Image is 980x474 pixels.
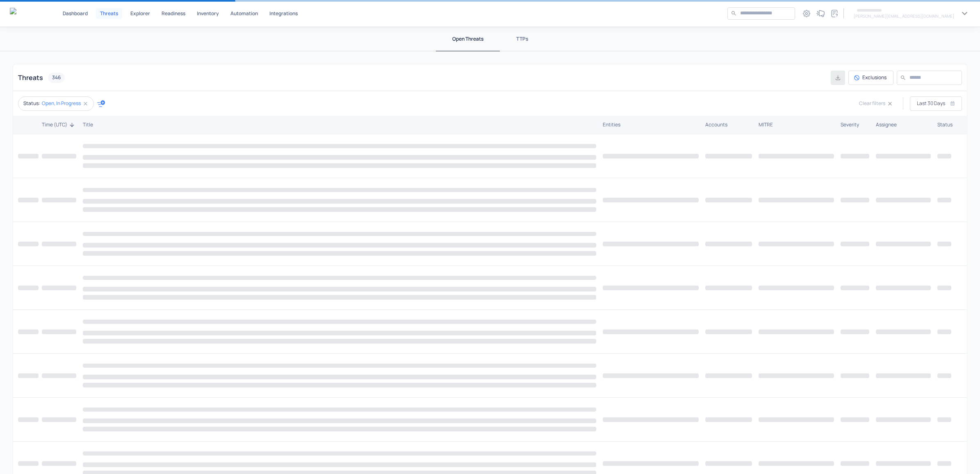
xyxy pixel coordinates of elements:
[917,100,945,107] h5: Last 30 Days
[854,13,954,19] h6: [PERSON_NAME][EMAIL_ADDRESS][DOMAIN_NAME]
[603,121,699,128] div: Entities
[876,121,931,128] div: Assignee
[158,8,189,19] button: Readiness
[705,121,752,128] div: Accounts
[800,7,813,20] button: Settings
[759,121,834,128] div: MITRE
[800,7,813,20] div: Settings
[42,100,81,107] p: Open, In Progress
[42,121,76,128] div: Time (UTC)
[859,96,893,111] button: Clear filters
[266,8,301,19] button: Integrations
[828,7,841,20] div: Documentation
[500,27,545,51] button: TTPs
[848,71,893,85] button: View exclusion rules
[436,27,500,51] button: Open Threats
[130,11,150,16] p: Explorer
[227,8,261,19] button: Automation
[83,121,596,128] div: Title
[52,74,61,81] p: 346
[849,8,970,19] button: [PERSON_NAME][EMAIL_ADDRESS][DOMAIN_NAME]
[197,11,219,16] p: Inventory
[10,8,40,18] img: Gem Security
[831,71,845,85] div: Export
[96,8,122,19] button: Threats
[162,11,185,16] p: Readiness
[194,8,222,19] button: Inventory
[23,100,40,107] p: Status:
[59,8,91,19] button: Dashboard
[937,121,951,128] div: Status
[63,11,88,16] p: Dashboard
[269,11,298,16] p: Integrations
[814,7,827,20] button: What's new
[10,8,40,19] a: Gem Security
[828,7,841,20] button: Documentation
[18,73,65,83] div: Threats
[841,121,869,128] div: Severity
[814,7,827,20] div: What's new
[100,11,118,16] p: Threats
[230,11,258,16] p: Automation
[127,8,153,19] button: Explorer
